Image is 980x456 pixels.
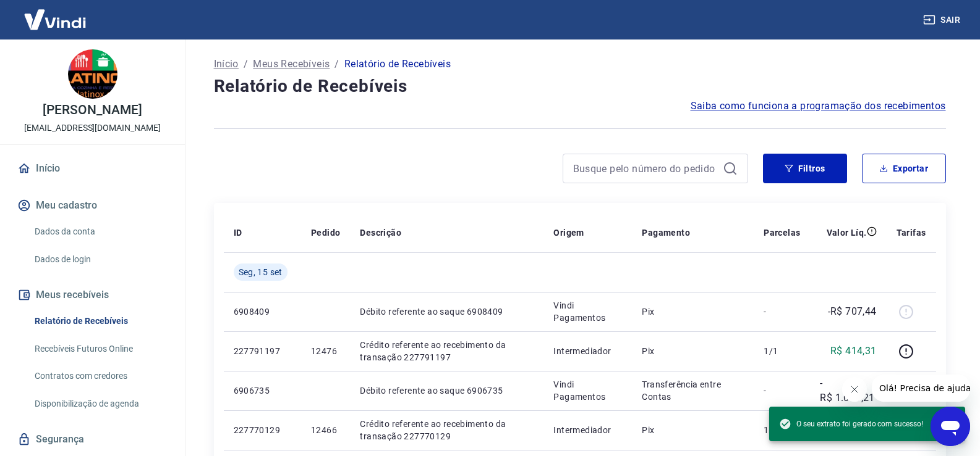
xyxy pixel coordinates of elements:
p: Débito referente ao saque 6908409 [360,305,534,318]
p: 1/1 [764,345,800,357]
p: Débito referente ao saque 6906735 [360,384,534,397]
p: Vindi Pagamentos [553,378,622,403]
h4: Relatório de Recebíveis [214,74,946,99]
button: Meus recebíveis [15,281,170,309]
button: Meu cadastro [15,192,170,219]
iframe: Fechar mensagem [842,377,867,402]
p: Intermediador [553,345,622,357]
a: Meus Recebíveis [253,57,330,72]
p: 227791197 [234,345,291,357]
p: Transferência entre Contas [642,378,744,403]
a: Início [214,57,239,72]
p: Intermediador [553,424,622,436]
img: Vindi [15,1,95,38]
a: Contratos com credores [30,363,170,389]
p: / [334,57,339,72]
p: -R$ 707,44 [828,304,877,319]
a: Início [15,155,170,182]
p: [PERSON_NAME] [43,104,142,117]
p: Crédito referente ao recebimento da transação 227770129 [360,418,534,442]
p: Pix [642,345,744,357]
a: Dados de login [30,247,170,272]
p: Pix [642,424,744,436]
p: - [764,384,800,397]
p: Origem [553,226,584,239]
p: Crédito referente ao recebimento da transação 227791197 [360,339,534,363]
p: Descrição [360,226,401,239]
p: 6906735 [234,384,291,397]
p: 6908409 [234,305,291,318]
a: Disponibilização de agenda [30,391,170,417]
p: Relatório de Recebíveis [344,57,451,72]
p: R$ 414,31 [830,344,877,359]
a: Relatório de Recebíveis [30,309,170,334]
a: Dados da conta [30,219,170,244]
p: 12476 [311,345,340,357]
p: -R$ 1.011,21 [820,376,876,405]
a: Recebíveis Futuros Online [30,336,170,362]
button: Exportar [862,154,946,183]
iframe: Botão para abrir a janela de mensagens [931,407,970,446]
a: Segurança [15,426,170,453]
p: [EMAIL_ADDRESS][DOMAIN_NAME] [24,122,161,135]
p: ID [234,226,242,239]
a: Saiba como funciona a programação dos recebimentos [691,99,946,114]
p: Tarifas [897,226,926,239]
button: Sair [921,9,965,31]
p: 227770129 [234,424,291,436]
p: 12466 [311,424,340,436]
span: Seg, 15 set [239,266,283,278]
p: Pagamento [642,226,690,239]
img: 6e008a64-0de8-4df6-aeac-daa3a215f961.jpeg [68,49,117,99]
p: Parcelas [764,226,800,239]
p: / [244,57,248,72]
p: Vindi Pagamentos [553,299,622,324]
input: Busque pelo número do pedido [573,159,718,178]
span: Olá! Precisa de ajuda? [7,9,104,19]
span: O seu extrato foi gerado com sucesso! [779,418,923,430]
p: - [764,305,800,318]
iframe: Mensagem da empresa [872,375,970,402]
p: Pix [642,305,744,318]
button: Filtros [763,154,847,183]
p: Valor Líq. [827,226,867,239]
p: Pedido [311,226,340,239]
p: 1/1 [764,424,800,436]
